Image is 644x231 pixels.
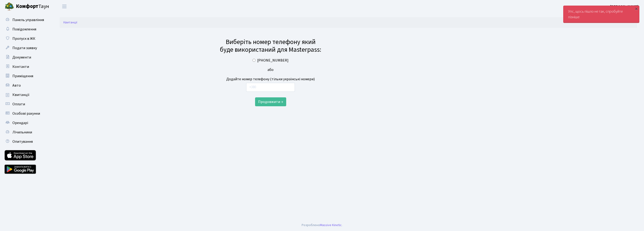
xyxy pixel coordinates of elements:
[63,20,77,25] a: Квитанції
[2,109,49,118] a: Особові рахунки
[610,4,638,9] a: [PERSON_NAME]
[12,36,35,41] span: Пропуск в ЖК
[12,102,25,107] span: Оплати
[2,53,49,62] a: Документи
[2,99,49,109] a: Оплати
[12,139,33,144] span: Опитування
[2,15,49,25] a: Панель управління
[59,3,70,10] button: Переключити навігацію
[12,92,29,97] span: Квитанції
[634,6,639,11] div: ×
[5,2,14,11] img: logo.png
[2,71,49,81] a: Приміщення
[255,97,286,106] button: Продовжити →
[320,223,342,227] a: Massive Kinetic
[2,25,49,34] a: Повідомлення
[2,43,49,53] a: Подати заявку
[219,67,323,73] div: або
[2,62,49,71] a: Контакти
[246,83,295,92] input: +380
[257,58,289,63] label: [PHONE_NUMBER]
[12,120,28,125] span: Орендарі
[2,128,49,137] a: Лічильники
[2,118,49,128] a: Орендарі
[12,130,32,135] span: Лічильники
[2,90,49,99] a: Квитанції
[16,3,38,10] b: Комфорт
[563,6,639,23] div: Упс, щось пішло не так, спробуйте пізніше
[16,3,49,11] span: Таун
[12,55,31,60] span: Документи
[219,76,323,82] div: Додайте номер телефону (тільки українські номери)
[2,137,49,146] a: Опитування
[12,111,40,116] span: Особові рахунки
[12,73,33,79] span: Приміщення
[610,4,638,9] b: [PERSON_NAME]
[12,64,29,69] span: Контакти
[2,81,49,90] a: Авто
[2,34,49,43] a: Пропуск в ЖК
[12,83,21,88] span: Авто
[12,45,37,51] span: Подати заявку
[302,223,342,228] div: Розроблено .
[12,27,36,32] span: Повідомлення
[12,17,44,22] span: Панель управління
[219,38,323,54] h3: Виберіть номер телефону який буде використаний для Masterpass:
